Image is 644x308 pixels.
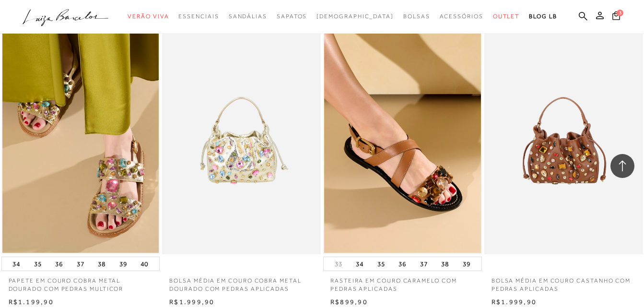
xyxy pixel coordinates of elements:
span: Sandálias [229,13,267,20]
button: 34 [10,257,23,271]
span: Essenciais [178,13,219,20]
span: R$1.999,90 [492,298,537,306]
button: 33 [332,260,345,269]
a: categoryNavScreenReaderText [277,8,307,25]
a: categoryNavScreenReaderText [229,8,267,25]
span: Verão Viva [128,13,169,20]
a: categoryNavScreenReaderText [493,8,520,25]
img: PAPETE EM COURO COBRA METAL DOURADO COM PEDRAS MULTICOR [2,18,159,253]
span: BLOG LB [529,13,557,20]
a: RASTEIRA EM COURO CARAMELO COM PEDRAS APLICADAS RASTEIRA EM COURO CARAMELO COM PEDRAS APLICADAS [324,18,481,253]
a: categoryNavScreenReaderText [178,8,219,25]
button: 39 [460,257,473,271]
button: 37 [74,257,87,271]
span: 3 [617,10,623,16]
span: Bolsas [403,13,430,20]
a: PAPETE EM COURO COBRA METAL DOURADO COM PEDRAS MULTICOR [1,271,160,293]
span: Outlet [493,13,520,20]
a: categoryNavScreenReaderText [440,8,483,25]
button: 38 [95,257,108,271]
a: PAPETE EM COURO COBRA METAL DOURADO COM PEDRAS MULTICOR PAPETE EM COURO COBRA METAL DOURADO COM P... [2,18,159,253]
span: Acessórios [440,13,483,20]
a: BOLSA MÉDIA EM COURO CASTANHO COM PEDRAS APLICADAS BOLSA MÉDIA EM COURO CASTANHO COM PEDRAS APLIC... [485,18,642,253]
button: 35 [31,257,45,271]
span: Sapatos [277,13,307,20]
button: 34 [353,257,366,271]
img: BOLSA MÉDIA EM COURO COBRA METAL DOURADO COM PEDRAS APLICADAS [163,18,320,253]
a: categoryNavScreenReaderText [128,8,169,25]
button: 36 [396,257,409,271]
button: 35 [375,257,388,271]
button: 40 [138,257,151,271]
button: 38 [438,257,452,271]
a: BOLSA MÉDIA EM COURO COBRA METAL DOURADO COM PEDRAS APLICADAS [162,271,321,293]
img: RASTEIRA EM COURO CARAMELO COM PEDRAS APLICADAS [324,18,481,253]
button: 3 [609,11,623,24]
a: BLOG LB [529,8,557,25]
a: RASTEIRA EM COURO CARAMELO COM PEDRAS APLICADAS [323,271,482,293]
a: categoryNavScreenReaderText [403,8,430,25]
button: 36 [52,257,66,271]
span: [DEMOGRAPHIC_DATA] [316,13,394,20]
a: BOLSA MÉDIA EM COURO CASTANHO COM PEDRAS APLICADAS [484,271,643,293]
button: 39 [117,257,130,271]
span: R$899,90 [330,298,368,306]
a: BOLSA MÉDIA EM COURO COBRA METAL DOURADO COM PEDRAS APLICADAS BOLSA MÉDIA EM COURO COBRA METAL DO... [163,18,320,253]
img: BOLSA MÉDIA EM COURO CASTANHO COM PEDRAS APLICADAS [485,18,642,253]
span: R$1.999,90 [169,298,214,306]
a: noSubCategoriesText [316,8,394,25]
span: R$1.199,90 [9,298,54,306]
button: 37 [417,257,431,271]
